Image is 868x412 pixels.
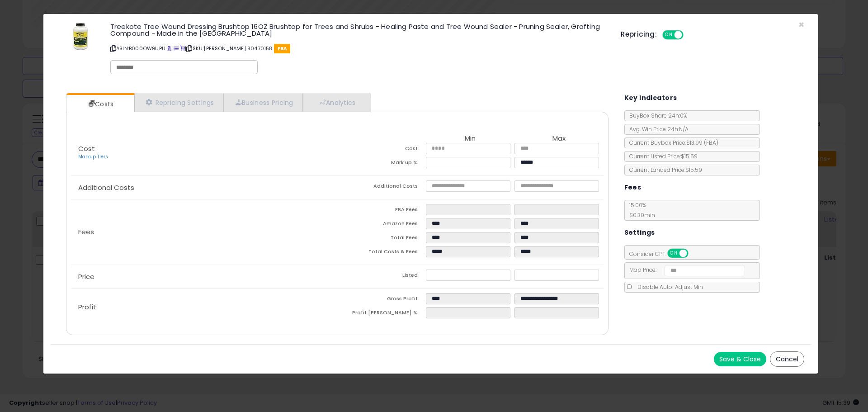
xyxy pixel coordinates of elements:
[704,139,718,147] span: ( FBA )
[337,246,426,260] td: Total Costs & Fees
[514,135,603,143] th: Max
[687,250,701,257] span: OFF
[337,204,426,218] td: FBA Fees
[337,293,426,307] td: Gross Profit
[625,112,687,119] span: BuyBox Share 24h: 0%
[798,18,804,31] span: ×
[337,307,426,321] td: Profit [PERSON_NAME] %
[337,218,426,232] td: Amazon Fees
[625,139,718,147] span: Current Buybox Price:
[110,23,607,37] h3: Treekote Tree Wound Dressing Brushtop 16OZ Brushtop for Trees and Shrubs - Healing Paste and Tree...
[663,31,675,39] span: ON
[66,95,133,113] a: Costs
[167,45,172,52] a: BuyBox page
[668,250,679,257] span: ON
[71,145,337,161] p: Cost
[625,250,700,258] span: Consider CPT:
[624,182,642,193] h5: Fees
[625,266,745,274] span: Map Price:
[337,270,426,284] td: Listed
[682,31,697,39] span: OFF
[625,125,689,133] span: Avg. Win Price 24h: N/A
[303,93,370,112] a: Analytics
[174,45,179,52] a: All offer listings
[337,180,426,194] td: Additional Costs
[71,273,337,280] p: Price
[71,184,337,191] p: Additional Costs
[714,352,766,366] button: Save & Close
[337,157,426,171] td: Mark up %
[78,153,108,160] a: Markup Tiers
[625,166,702,174] span: Current Landed Price: $15.59
[134,93,224,112] a: Repricing Settings
[624,92,677,104] h5: Key Indicators
[337,143,426,157] td: Cost
[621,31,657,38] h5: Repricing:
[110,41,607,56] p: ASIN: B000OW9UPU | SKU: [PERSON_NAME] 80470158
[625,201,655,219] span: 15.00 %
[71,303,337,311] p: Profit
[426,135,514,143] th: Min
[67,23,94,50] img: 41BbhpFn0wL._SL60_.jpg
[624,227,655,238] h5: Settings
[180,45,185,52] a: Your listing only
[633,283,703,291] span: Disable Auto-Adjust Min
[337,232,426,246] td: Total Fees
[224,93,303,112] a: Business Pricing
[625,211,655,219] span: $0.30 min
[770,351,804,367] button: Cancel
[686,139,718,147] span: $13.99
[71,228,337,236] p: Fees
[274,44,291,53] span: FBA
[625,152,698,160] span: Current Listed Price: $15.59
